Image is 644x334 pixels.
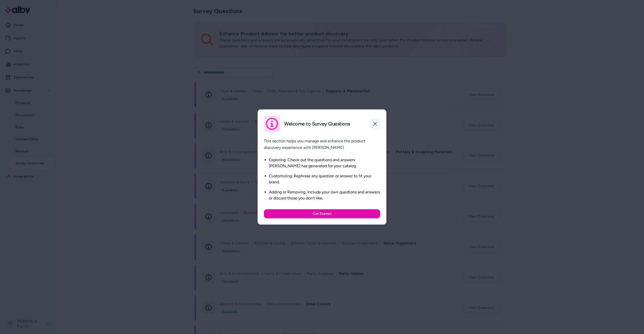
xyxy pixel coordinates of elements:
p: This section helps you manage and enhance the product discovery experience with [PERSON_NAME]. [264,138,380,151]
button: Get Started [264,209,380,218]
li: Exploring: Check out the questions and answers [PERSON_NAME] has generated for your catalog. [269,157,380,169]
h2: Welcome to Survey Questions [284,121,350,127]
li: Customizing: Rephrase any question or answer to fit your brand. [269,173,380,185]
li: Adding or Removing: Include your own questions and answers or discard those you don't like. [269,189,380,201]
